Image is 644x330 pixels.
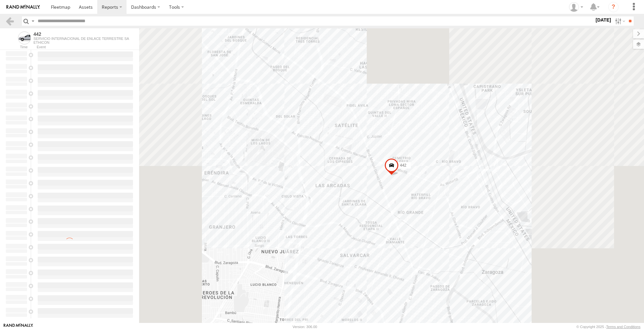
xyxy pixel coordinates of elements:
div: © Copyright 2025 - [576,325,640,329]
div: ETHICON [33,41,129,44]
span: 442 [400,163,406,168]
div: Version: 306.00 [293,325,317,329]
a: Visit our Website [4,324,33,330]
label: Search Query [30,16,35,26]
div: 442 - View Asset History [33,32,129,37]
div: Event [37,46,139,49]
a: Terms and Conditions [606,325,640,329]
label: Search Filter Options [612,16,626,26]
div: eramir69 . [567,2,585,12]
div: Time [5,46,28,49]
label: [DATE] [594,16,612,23]
img: rand-logo.svg [6,5,40,9]
a: Back to previous Page [5,16,14,26]
i: ? [608,2,619,12]
div: SERVICIO INTERNACIONAL DE ENLACE TERRESTRE SA [33,37,129,41]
